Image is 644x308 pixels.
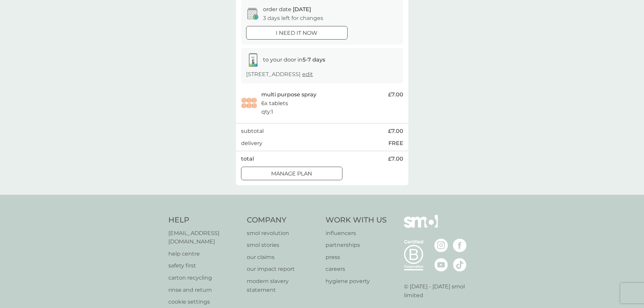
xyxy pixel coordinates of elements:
p: 3 days left for changes [263,14,323,23]
h4: Help [168,215,240,226]
a: [EMAIL_ADDRESS][DOMAIN_NAME] [168,229,240,246]
a: press [326,253,387,262]
p: [STREET_ADDRESS] [246,70,313,79]
img: smol [404,215,438,238]
img: visit the smol Facebook page [453,239,467,252]
button: Manage plan [241,167,342,180]
p: Manage plan [271,169,312,178]
a: careers [326,265,387,274]
a: safety first [168,261,240,270]
span: £7.00 [388,155,403,163]
span: £7.00 [388,127,403,136]
a: help centre [168,250,240,258]
span: to your door in [263,56,325,63]
a: edit [302,71,313,77]
strong: 5-7 days [303,56,325,63]
a: rinse and return [168,286,240,294]
a: smol stories [247,241,319,250]
span: £7.00 [388,90,403,99]
p: multi purpose spray [261,90,316,99]
a: influencers [326,229,387,238]
a: our claims [247,253,319,262]
button: i need it now [246,26,348,40]
p: delivery [241,139,262,148]
a: our impact report [247,265,319,274]
p: total [241,155,254,163]
h4: Company [247,215,319,226]
img: visit the smol Instagram page [434,239,448,252]
h4: Work With Us [326,215,387,226]
p: © [DATE] - [DATE] smol limited [404,282,476,300]
img: visit the smol Tiktok page [453,258,467,271]
a: cookie settings [168,298,240,306]
a: modern slavery statement [247,277,319,294]
span: [DATE] [293,6,311,13]
a: partnerships [326,241,387,250]
p: subtotal [241,127,264,136]
p: 6x tablets [261,99,288,108]
a: carton recycling [168,274,240,282]
a: smol revolution [247,229,319,238]
p: FREE [388,139,403,148]
p: qty : 1 [261,108,273,116]
a: hygiene poverty [326,277,387,286]
p: order date [263,5,311,14]
img: visit the smol Youtube page [434,258,448,271]
p: i need it now [276,29,317,38]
